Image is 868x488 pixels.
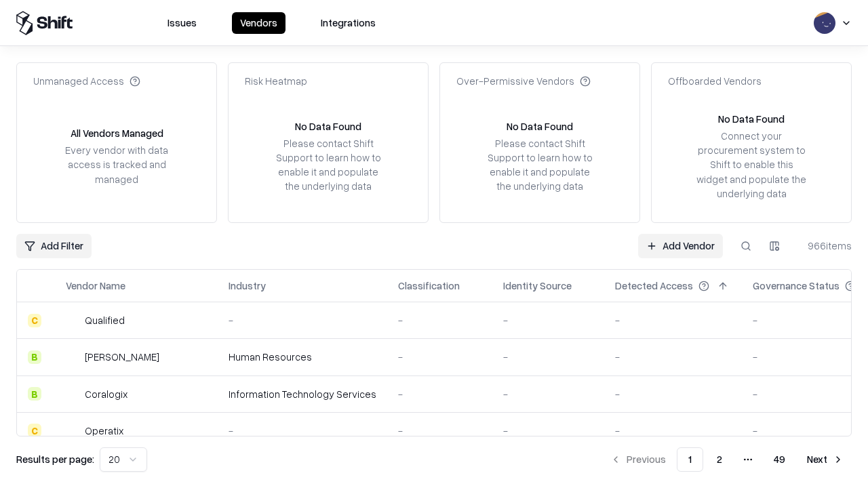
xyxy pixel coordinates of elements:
button: Next [799,447,852,472]
div: Please contact Shift Support to learn how to enable it and populate the underlying data [484,136,596,194]
div: No Data Found [507,119,573,134]
div: Every vendor with data access is tracked and managed [60,143,173,186]
div: Governance Status [753,279,840,293]
div: - [503,424,593,438]
div: - [503,350,593,364]
button: Integrations [313,12,384,34]
div: Coralogix [85,387,127,401]
img: Coralogix [66,387,79,401]
button: 2 [706,447,733,472]
nav: pagination [602,447,852,472]
div: C [28,424,41,437]
div: - [615,313,731,327]
div: - [398,387,481,401]
div: - [229,424,376,438]
button: Vendors [232,12,285,34]
div: Offboarded Vendors [668,74,762,88]
button: Add Filter [16,234,92,258]
div: Information Technology Services [229,387,376,401]
div: - [503,313,593,327]
div: No Data Found [718,112,785,126]
div: Over-Permissive Vendors [456,74,591,88]
div: Identity Source [503,279,572,293]
img: Deel [66,350,79,364]
div: B [28,350,41,364]
div: Vendor Name [66,279,125,293]
p: Results per page: [16,452,94,466]
div: - [229,313,376,327]
div: No Data Found [295,119,361,134]
img: Qualified [66,314,79,327]
div: - [615,387,731,401]
div: Detected Access [615,279,693,293]
div: Unmanaged Access [33,74,140,88]
button: Issues [159,12,205,34]
img: Operatix [66,424,79,437]
div: Classification [398,279,460,293]
div: [PERSON_NAME] [85,350,159,364]
a: Add Vendor [638,234,723,258]
div: - [398,313,481,327]
div: Industry [229,279,266,293]
div: Qualified [85,313,125,327]
div: - [398,424,481,438]
div: Operatix [85,424,123,438]
div: Human Resources [229,350,376,364]
div: - [398,350,481,364]
div: Connect your procurement system to Shift to enable this widget and populate the underlying data [695,129,808,201]
div: - [615,350,731,364]
div: B [28,387,41,401]
button: 1 [677,447,703,472]
div: All Vendors Managed [71,126,163,140]
div: Please contact Shift Support to learn how to enable it and populate the underlying data [272,136,384,194]
div: - [615,424,731,438]
div: Risk Heatmap [245,74,307,88]
button: 49 [763,447,796,472]
div: C [28,314,41,327]
div: 966 items [797,239,852,253]
div: - [503,387,593,401]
